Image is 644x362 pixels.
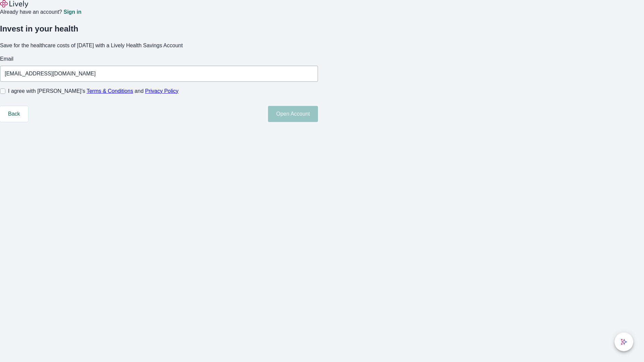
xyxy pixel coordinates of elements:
svg: Lively AI Assistant [621,339,627,345]
button: chat [614,333,633,351]
span: I agree with [PERSON_NAME]’s and [8,87,178,95]
a: Privacy Policy [145,88,179,94]
a: Sign in [63,9,81,15]
a: Terms & Conditions [87,88,133,94]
